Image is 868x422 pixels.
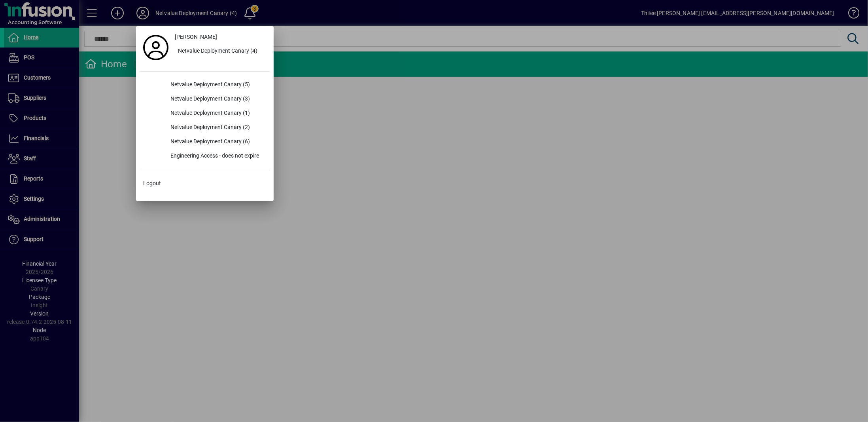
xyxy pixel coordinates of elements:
span: [PERSON_NAME] [175,33,217,41]
button: Engineering Access - does not expire [140,149,270,163]
div: Netvalue Deployment Canary (5) [164,78,270,92]
button: Netvalue Deployment Canary (1) [140,106,270,121]
button: Netvalue Deployment Canary (2) [140,121,270,135]
button: Netvalue Deployment Canary (3) [140,92,270,106]
button: Logout [140,177,270,191]
div: Netvalue Deployment Canary (1) [164,106,270,121]
div: Netvalue Deployment Canary (3) [164,92,270,106]
div: Netvalue Deployment Canary (2) [164,121,270,135]
button: Netvalue Deployment Canary (6) [140,135,270,149]
button: Netvalue Deployment Canary (4) [172,44,270,59]
a: [PERSON_NAME] [172,30,270,44]
button: Netvalue Deployment Canary (5) [140,78,270,92]
span: Logout [143,179,161,188]
div: Engineering Access - does not expire [164,149,270,163]
a: Profile [140,40,172,55]
div: Netvalue Deployment Canary (6) [164,135,270,149]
